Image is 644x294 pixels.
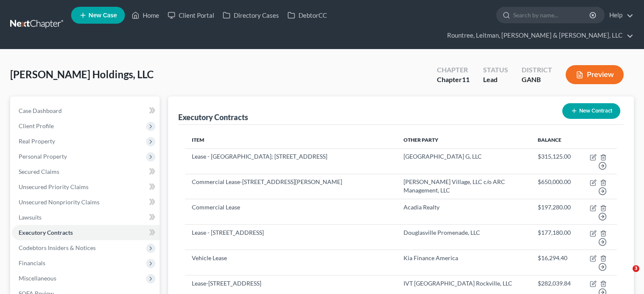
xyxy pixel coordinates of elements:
span: Executory Contracts [19,229,73,236]
div: District [522,65,552,75]
td: Commercial Lease-[STREET_ADDRESS][PERSON_NAME] [185,174,397,199]
span: 11 [462,75,470,83]
iframe: Intercom live chat [615,265,636,286]
td: $197,280.00 [531,199,578,225]
div: Lead [483,75,508,85]
a: Directory Cases [218,8,283,23]
a: Help [605,8,633,23]
div: Chapter [437,75,470,85]
td: Lease - [GEOGRAPHIC_DATA]; [STREET_ADDRESS] [185,148,397,174]
a: Home [127,8,163,23]
a: Case Dashboard [12,103,160,118]
td: Acadia Realty [397,199,531,225]
td: [PERSON_NAME] Village, LLC c/o ARC Management, LLC [397,174,531,199]
span: Real Property [19,137,55,145]
button: Preview [566,65,624,84]
td: Douglasville Promenade, LLC [397,225,531,250]
div: Status [483,65,508,75]
a: Unsecured Priority Claims [12,179,160,195]
a: Lawsuits [12,210,160,225]
td: Kia Finance America [397,250,531,275]
span: Unsecured Priority Claims [19,183,88,190]
span: New Case [88,12,117,19]
td: [GEOGRAPHIC_DATA] G, LLC [397,148,531,174]
a: Secured Claims [12,164,160,179]
span: 3 [633,265,639,272]
a: Rountree, Leitman, [PERSON_NAME] & [PERSON_NAME], LLC [443,28,633,43]
div: Chapter [437,65,470,75]
span: Secured Claims [19,168,59,175]
th: Item [185,132,397,148]
span: Miscellaneous [19,275,56,282]
span: Lawsuits [19,214,41,221]
span: Client Profile [19,122,54,129]
a: Unsecured Nonpriority Claims [12,195,160,210]
th: Balance [531,132,578,148]
th: Other Party [397,132,531,148]
span: Personal Property [19,153,67,160]
div: Executory Contracts [178,112,248,122]
td: $177,180.00 [531,225,578,250]
td: $315,125.00 [531,148,578,174]
td: Commercial Lease [185,199,397,225]
span: Unsecured Nonpriority Claims [19,198,100,206]
span: Financials [19,259,45,267]
a: Executory Contracts [12,225,160,240]
span: Case Dashboard [19,107,62,114]
td: Lease - [STREET_ADDRESS] [185,225,397,250]
td: $650,000.00 [531,174,578,199]
a: DebtorCC [283,8,331,23]
button: New Contract [562,103,620,119]
input: Search by name... [513,7,591,23]
span: Codebtors Insiders & Notices [19,244,96,251]
div: GANB [522,75,552,85]
td: $16,294.40 [531,250,578,275]
td: Vehicle Lease [185,250,397,275]
a: Client Portal [163,8,218,23]
span: [PERSON_NAME] Holdings, LLC [10,68,154,80]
